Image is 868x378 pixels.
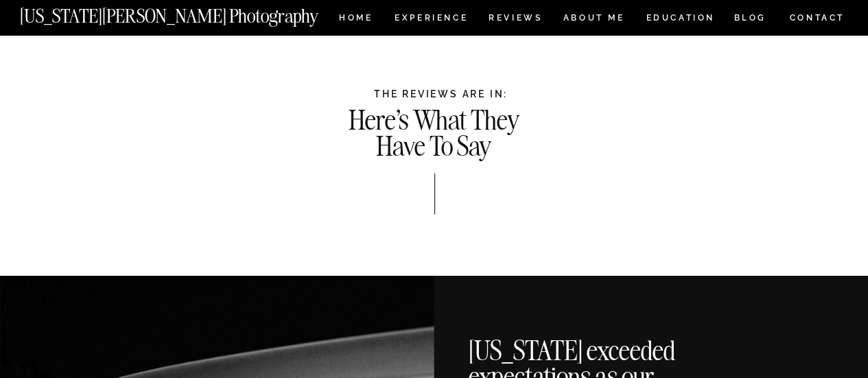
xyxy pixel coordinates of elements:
a: [US_STATE][PERSON_NAME] Photography [20,7,364,19]
a: EDUCATION [644,14,716,25]
a: ABOUT ME [563,14,625,25]
a: BLOG [734,14,766,25]
a: REVIEWS [489,14,540,25]
h1: Here's What They Have To Say [344,108,524,156]
h1: THE REVIEWS ARE IN: [37,88,845,99]
a: HOME [336,14,375,25]
a: Experience [395,14,467,25]
a: CONTACT [788,10,845,25]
